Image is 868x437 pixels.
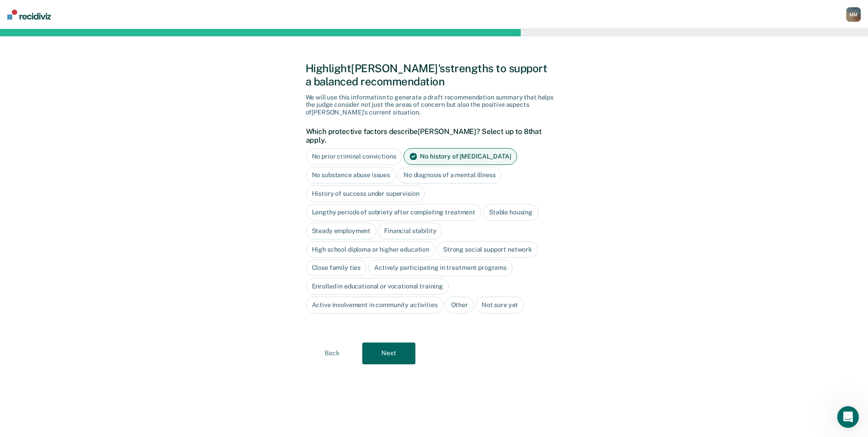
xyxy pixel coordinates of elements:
[837,406,859,428] iframe: Intercom live chat
[362,343,415,364] button: Next
[306,223,377,239] div: Steady employment
[306,297,444,313] div: Active involvement in community activities
[7,10,51,20] img: Recidiviz
[306,167,396,184] div: No substance abuse issues
[306,127,558,144] label: Which protective factors describe [PERSON_NAME] ? Select up to 8 that apply.
[306,204,481,221] div: Lengthy periods of sobriety after completing treatment
[306,62,563,88] div: Highlight [PERSON_NAME]'s strengths to support a balanced recommendation
[483,204,538,221] div: Stable housing
[306,343,359,364] button: Back
[306,278,449,295] div: Enrolled in educational or vocational training
[306,241,436,258] div: High school diploma or higher education
[437,241,538,258] div: Strong social support network
[846,7,861,22] div: M M
[306,94,563,116] div: We will use this information to generate a draft recommendation summary that helps the judge cons...
[445,297,474,313] div: Other
[378,223,442,239] div: Financial stability
[368,259,513,276] div: Actively participating in treatment programs
[306,148,402,165] div: No prior criminal convictions
[846,7,861,22] button: MM
[306,259,367,276] div: Close family ties
[306,185,425,202] div: History of success under supervision
[476,297,524,313] div: Not sure yet
[398,167,502,184] div: No diagnosis of a mental illness
[404,148,517,165] div: No history of [MEDICAL_DATA]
